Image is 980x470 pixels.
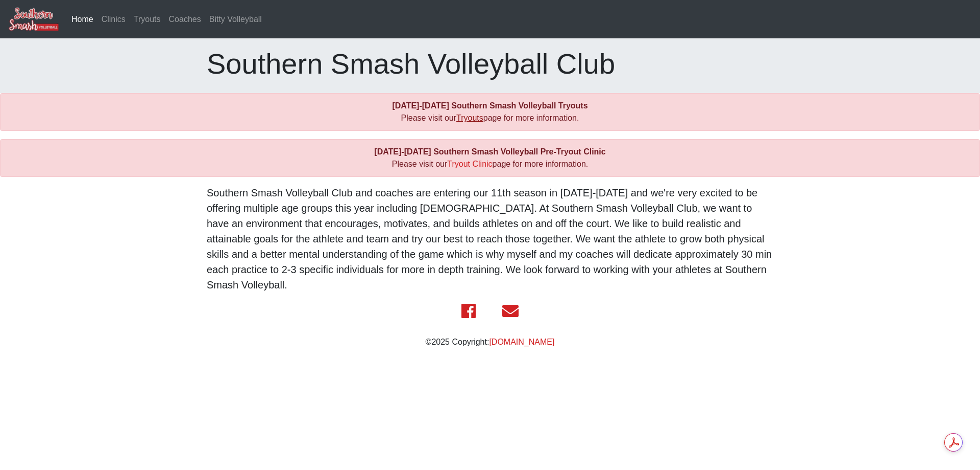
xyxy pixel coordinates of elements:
a: Clinics [97,9,130,30]
h1: Southern Smash Volleyball Club [207,47,773,81]
a: Tryouts [130,9,165,30]
a: Tryout Clinic [447,160,492,168]
a: [DOMAIN_NAME] [489,338,554,346]
a: Bitty Volleyball [205,9,266,30]
a: Tryouts [456,114,483,122]
a: Home [67,9,97,30]
b: [DATE]-[DATE] Southern Smash Volleyball Tryouts [392,101,587,110]
p: Southern Smash Volleyball Club and coaches are entering our 11th season in [DATE]-[DATE] and we'r... [207,185,773,293]
a: Coaches [165,9,205,30]
img: Southern Smash Volleyball [8,7,59,32]
b: [DATE]-[DATE] Southern Smash Volleyball Pre-Tryout Clinic [374,147,605,156]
